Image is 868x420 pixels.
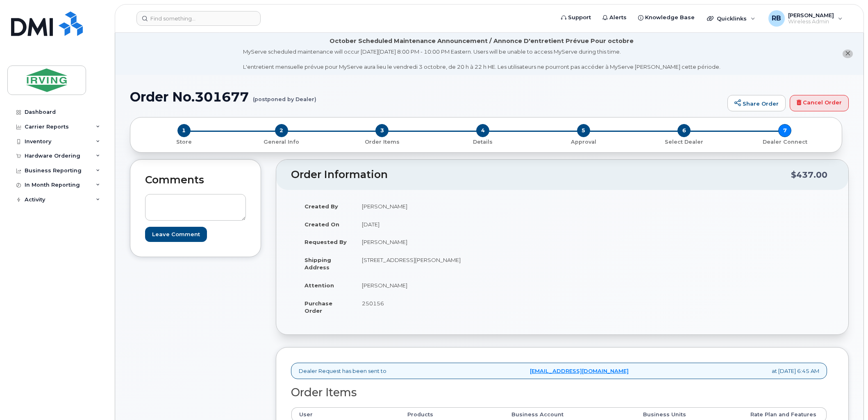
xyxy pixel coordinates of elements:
input: Leave Comment [145,227,207,242]
strong: Shipping Address [304,257,331,271]
strong: Requested By [304,239,347,245]
strong: Purchase Order [304,300,332,314]
strong: Created On [304,221,339,228]
a: 1 Store [137,137,231,146]
td: [PERSON_NAME] [354,233,556,251]
span: 1 [177,124,191,137]
p: General Info [234,138,329,146]
div: Dealer Request has been sent to at [DATE] 6:45 AM [291,363,827,379]
td: [PERSON_NAME] [354,276,556,294]
p: Select Dealer [637,138,732,146]
div: October Scheduled Maintenance Announcement / Annonce D'entretient Prévue Pour octobre [329,37,634,45]
span: 250156 [362,300,384,307]
strong: Created By [304,203,338,210]
p: Details [436,138,530,146]
a: Share Order [727,95,786,111]
span: 4 [476,124,489,137]
a: 5 Approval [533,137,634,146]
div: $437.00 [791,167,827,183]
p: Store [140,138,228,146]
span: 3 [375,124,389,137]
span: 6 [677,124,691,137]
button: close notification [843,50,853,58]
a: 3 Order Items [332,137,432,146]
small: (postponed by Dealer) [253,90,316,102]
span: 5 [577,124,590,137]
strong: Attention [304,282,334,289]
a: 4 Details [432,137,533,146]
a: 6 Select Dealer [634,137,735,146]
a: [EMAIL_ADDRESS][DOMAIN_NAME] [530,367,629,375]
h2: Comments [145,174,246,186]
td: [DATE] [354,215,556,233]
div: MyServe scheduled maintenance will occur [DATE][DATE] 8:00 PM - 10:00 PM Eastern. Users will be u... [243,48,720,71]
td: [PERSON_NAME] [354,197,556,215]
h2: Order Information [291,169,791,181]
a: Cancel Order [790,95,849,111]
p: Order Items [335,138,429,146]
p: Approval [536,138,631,146]
td: [STREET_ADDRESS][PERSON_NAME] [354,251,556,276]
h1: Order No.301677 [130,90,723,104]
span: 2 [275,124,288,137]
h2: Order Items [291,386,827,399]
a: 2 General Info [231,137,332,146]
